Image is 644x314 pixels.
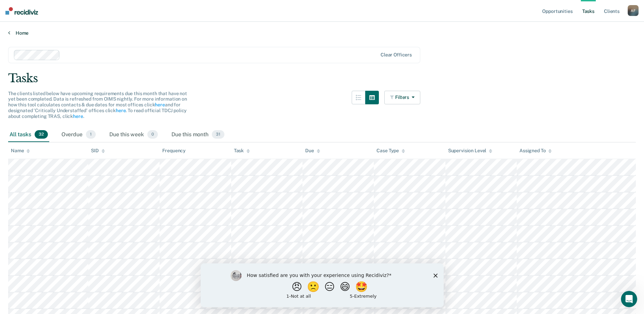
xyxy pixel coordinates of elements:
[162,148,186,154] div: Frequency
[155,102,165,107] a: here
[5,7,38,15] img: Recidiviz
[116,108,126,113] a: here
[448,148,493,154] div: Supervision Level
[35,130,48,139] span: 32
[11,148,30,154] div: Name
[201,263,444,307] iframe: Survey by Kim from Recidiviz
[621,291,637,307] iframe: Intercom live chat
[73,114,83,119] a: here
[376,148,405,154] div: Case Type
[147,130,158,139] span: 0
[86,130,96,139] span: 1
[108,127,159,142] div: Due this week0
[60,127,97,142] div: Overdue1
[91,148,105,154] div: SID
[234,148,250,154] div: Task
[8,91,187,119] span: The clients listed below have upcoming requirements due this month that have not yet been complet...
[8,30,636,36] a: Home
[384,91,420,104] button: Filters
[8,127,49,142] div: All tasks32
[305,148,320,154] div: Due
[170,127,226,142] div: Due this month31
[519,148,552,154] div: Assigned To
[628,5,639,16] div: A F
[8,71,636,85] div: Tasks
[381,52,412,58] div: Clear officers
[212,130,224,139] span: 31
[628,5,639,16] button: AF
